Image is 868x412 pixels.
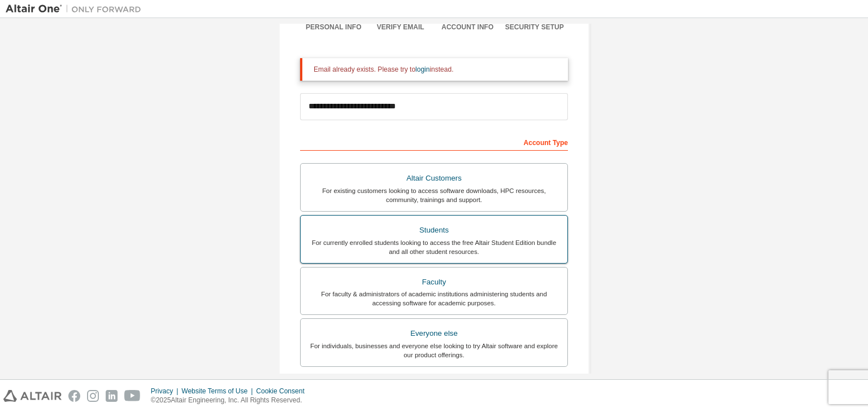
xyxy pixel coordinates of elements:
[415,65,429,73] a: login
[307,341,561,360] div: For individuals, businesses and everyone else looking to try Altair software and explore our prod...
[314,65,559,74] div: Email already exists. Please try to instead.
[300,133,568,151] div: Account Type
[124,390,141,402] img: youtube.svg
[3,390,62,402] img: altair_logo.svg
[501,23,568,32] div: Security Setup
[300,23,367,32] div: Personal Info
[367,23,435,32] div: Verify Email
[307,290,561,308] div: For faculty & administrators of academic institutions administering students and accessing softwa...
[151,396,311,405] p: © 2025 Altair Engineering, Inc. All Rights Reserved.
[181,387,256,396] div: Website Terms of Use
[307,238,561,256] div: For currently enrolled students looking to access the free Altair Student Edition bundle and all ...
[106,390,118,402] img: linkedin.svg
[307,186,561,204] div: For existing customers looking to access software downloads, HPC resources, community, trainings ...
[6,3,147,15] img: Altair One
[151,387,181,396] div: Privacy
[87,390,99,402] img: instagram.svg
[307,170,561,186] div: Altair Customers
[307,326,561,341] div: Everyone else
[434,23,501,32] div: Account Info
[307,222,561,238] div: Students
[307,274,561,290] div: Faculty
[256,387,311,396] div: Cookie Consent
[68,390,80,402] img: facebook.svg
